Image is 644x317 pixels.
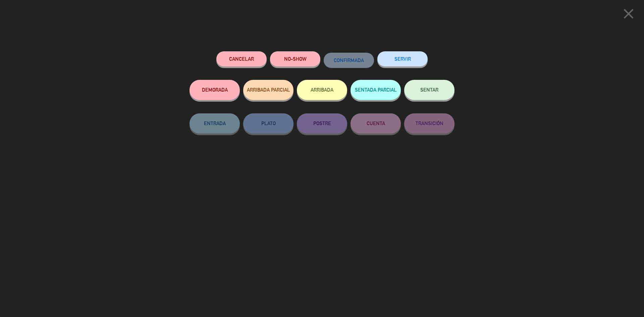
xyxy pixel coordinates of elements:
button: ARRIBADA [297,80,347,100]
span: SENTAR [420,87,438,93]
button: ENTRADA [190,113,240,134]
button: SENTAR [404,80,454,100]
button: ARRIBADA PARCIAL [243,80,293,100]
span: CONFIRMADA [334,57,364,63]
button: PLATO [243,113,293,134]
button: POSTRE [297,113,347,134]
button: DEMORADA [190,80,240,100]
button: TRANSICIÓN [404,113,454,134]
button: SERVIR [377,51,428,66]
i: close [620,5,637,22]
span: ARRIBADA PARCIAL [247,87,290,93]
button: close [618,5,639,25]
button: CONFIRMADA [324,53,374,68]
button: SENTADA PARCIAL [351,80,401,100]
button: CUENTA [351,113,401,134]
button: Cancelar [216,51,267,66]
button: NO-SHOW [270,51,320,66]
